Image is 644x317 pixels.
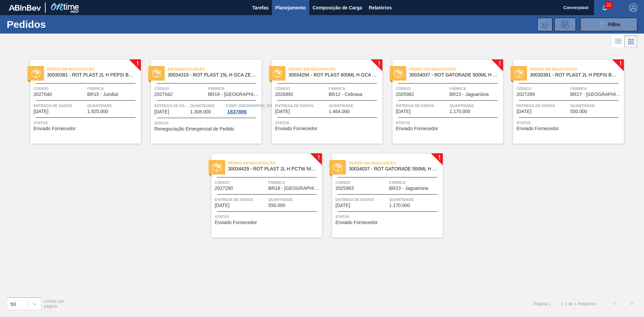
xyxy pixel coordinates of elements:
[533,301,547,306] font: Página
[335,220,378,225] font: Enviado Fornecedor
[607,3,611,7] font: 22
[275,109,290,114] span: 14/10/2025
[389,179,441,186] span: Fábrica
[570,109,587,114] font: 550.000
[154,85,206,92] span: Código
[154,92,173,97] font: 2027042
[409,72,498,77] span: 30034037 - ROT GATORADE 500ML H BERRY BLUE NIV25
[228,166,317,171] span: 30034429 - ROT PLAST 2L H PCTW NIV25
[517,92,535,97] span: 2027289
[396,121,410,125] font: Status
[537,18,552,31] div: Importar Negociações dos Pedidos
[228,161,275,165] font: Pedido em Negociação
[396,126,438,131] span: Enviado Fornecedor
[215,198,253,202] font: Entrega de dados
[226,104,278,108] font: Comp. [GEOGRAPHIC_DATA]
[329,102,381,109] span: Quantidade
[228,166,320,171] font: 30034429 - ROT PLAST 2L H PCTW NIV25
[154,121,168,125] font: Status
[570,102,622,109] span: Quantidade
[329,92,362,97] span: BR12 - Cebrasa
[449,109,470,114] font: 1.170.000
[409,72,537,77] font: 30034037 - ROT GATORADE 500ML H BERRY BLUE NIV25
[608,22,620,27] font: Filtro
[503,60,624,144] a: !statusPedido em Negociação30030381 - ROT PLAST 2L H PEPSI BLACK NIV24Código2027289FábricaBR27 - ...
[517,126,559,131] font: Enviado Fornecedor
[208,85,260,92] span: Fábrica
[517,104,555,108] font: Entrega de dados
[396,109,411,114] font: [DATE]
[87,109,108,114] font: 1.925.000
[275,121,289,125] font: Status
[34,109,48,114] font: [DATE]
[215,179,267,186] span: Código
[335,180,351,184] font: Código
[530,66,624,72] span: Pedido em Negociação
[154,92,173,97] span: 2027042
[213,163,221,172] img: status
[574,301,577,306] font: 1
[563,5,589,10] font: Converplast
[580,18,637,31] button: Filtro
[190,102,224,109] span: Quantidade
[409,67,457,71] font: Pedido em Negociação
[288,72,377,77] span: 30034294 - ROT PLAST 600ML H GCA S CLAIM NIV25
[606,295,623,312] button: <
[152,69,161,78] img: status
[329,109,350,114] font: 1.464.000
[87,102,139,109] span: Quantidade
[335,203,350,208] font: [DATE]
[47,72,155,77] font: 30030381 - ROT PLAST 2L H PEPSI BLACK NIV24
[47,72,136,77] span: 30030381 - ROT PLAST 2L H PEPSI BLACK NIV24
[44,299,65,309] font: Linhas por página
[208,92,260,97] span: BR19 - Nova Rio
[34,121,48,125] font: Status
[329,104,353,108] font: Quantidade
[396,109,411,114] span: 16/10/2025
[335,215,350,219] font: Status
[530,72,638,77] font: 30030381 - ROT PLAST 2L H PEPSI BLACK NIV24
[190,109,211,114] span: 1.308.000
[394,69,402,78] img: status
[288,67,336,71] font: Pedido em Negociação
[275,92,293,97] span: 2026892
[34,109,48,114] span: 08/10/2025
[288,66,382,72] span: Pedido em Negociação
[227,109,247,114] font: 1837886
[613,301,616,306] font: <
[215,180,230,184] font: Código
[47,67,94,71] font: Pedido em Negociação
[34,92,52,97] span: 2027040
[369,5,392,10] font: Relatórios
[389,186,428,191] span: BR23 - Jaguariúna
[623,295,640,312] button: >
[34,87,49,91] font: Código
[329,85,381,92] span: Fábrica
[87,92,118,97] font: BR15 - Jundiaí
[630,301,633,306] font: >
[554,18,576,31] div: Solicitação de Revisão de Pedidos
[275,126,317,131] span: Enviado Fornecedor
[208,92,273,97] font: BR19 - [GEOGRAPHIC_DATA]
[215,186,233,191] span: 2027290
[226,102,278,109] span: Comp. Carga
[396,102,448,109] span: Entrega de dados
[9,5,41,11] img: TNhmsLtSVTkK8tSr43FrP2fwEKptu5GPRR3wAAAABJRU5ErkJggg==
[154,87,169,91] font: Código
[313,5,362,10] font: Composição de Carga
[168,66,262,72] span: Em renegociação
[168,72,256,77] span: 30034319 - ROT PLAST 15L H GCA ZERO S CL NIV25
[20,60,141,144] a: !statusPedido em Negociação30030381 - ROT PLAST 2L H PEPSI BLACK NIV24Código2027040FábricaBR15 - ...
[215,220,257,225] span: Enviado Fornecedor
[268,203,285,208] font: 550.000
[409,66,503,72] span: Pedido em Negociação
[517,92,535,97] font: 2027289
[268,196,320,203] span: Quantidade
[396,87,411,91] font: Código
[389,186,428,191] font: BR23 - Jaguariúna
[335,220,378,225] span: Enviado Fornecedor
[449,102,501,109] span: Quantidade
